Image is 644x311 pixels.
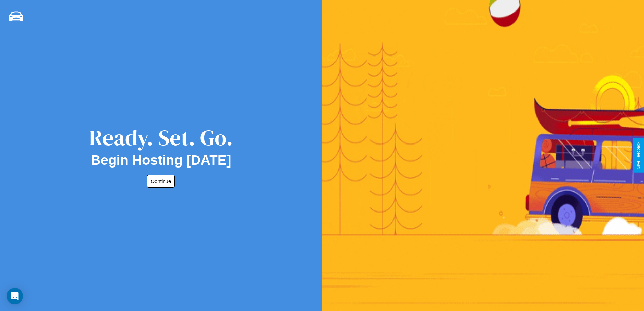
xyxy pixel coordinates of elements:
[89,123,233,153] div: Ready. Set. Go.
[7,288,23,304] div: Open Intercom Messenger
[91,153,231,168] h2: Begin Hosting [DATE]
[147,175,175,188] button: Continue
[636,142,641,169] div: Give Feedback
